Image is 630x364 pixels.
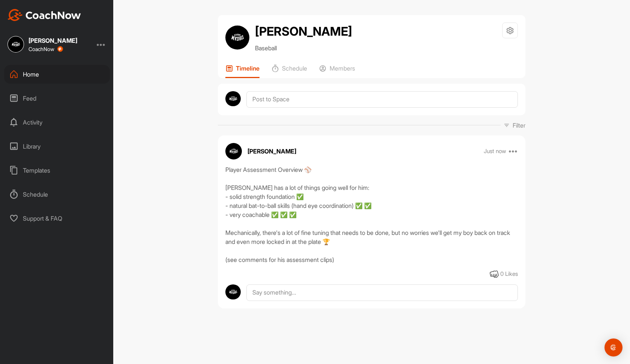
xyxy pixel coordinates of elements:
img: avatar [225,284,241,300]
div: Player Assessment Overview ⚾️ [PERSON_NAME] has a lot of things going well for him: - solid stren... [225,165,518,264]
p: Schedule [282,65,307,72]
div: CoachNow [28,46,63,52]
div: [PERSON_NAME] [28,38,77,44]
p: Just now [484,147,506,155]
div: Library [4,137,110,156]
img: CoachNow [7,9,81,21]
p: Baseball [255,44,352,53]
p: [PERSON_NAME] [247,147,296,156]
div: Open Intercom Messenger [604,338,622,356]
div: Schedule [4,185,110,204]
h2: [PERSON_NAME] [255,23,352,41]
p: Members [330,65,355,72]
img: avatar [225,26,249,50]
div: Feed [4,89,110,108]
img: avatar [225,91,241,107]
div: 0 Likes [500,270,518,278]
img: avatar [225,143,242,159]
p: Filter [513,121,525,130]
div: Support & FAQ [4,209,110,228]
div: Home [4,65,110,84]
p: Timeline [236,65,259,72]
div: Activity [4,113,110,132]
img: square_cf84641c1b0bf994328a87de70c6dd67.jpg [7,36,24,53]
div: Templates [4,161,110,180]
